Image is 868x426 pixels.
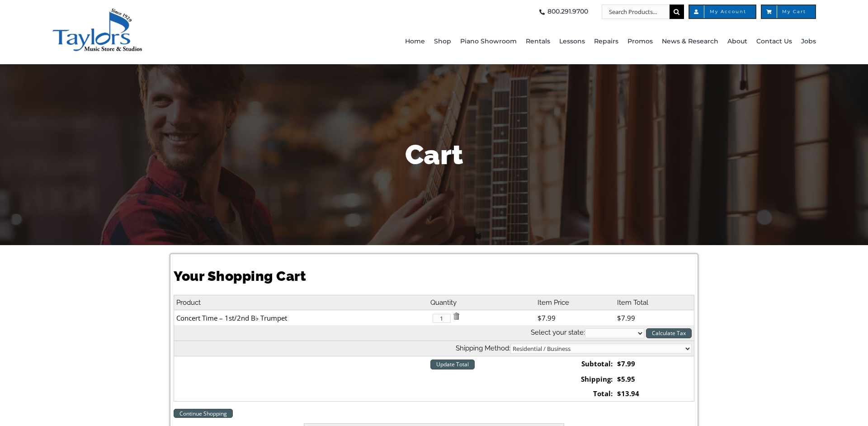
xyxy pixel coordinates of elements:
[430,360,475,369] input: Update Total
[670,5,684,19] input: Search
[526,19,550,64] a: Rentals
[594,19,618,64] a: Repairs
[594,34,618,49] span: Repairs
[602,5,670,19] input: Search Products...
[174,409,233,418] a: Continue Shopping
[434,19,451,64] a: Shop
[585,328,644,338] select: State billing address
[250,5,816,19] nav: Top Right
[689,5,756,19] a: My Account
[627,34,653,49] span: Promos
[662,34,718,49] span: News & Research
[460,19,517,64] a: Piano Showroom
[535,372,615,387] td: Shipping:
[756,34,792,49] span: Contact Us
[547,5,588,19] span: 800.291.9700
[453,313,460,322] a: Remove item from cart
[405,19,425,64] a: Home
[615,372,694,387] td: $5.95
[559,19,585,64] a: Lessons
[801,19,816,64] a: Jobs
[727,34,747,49] span: About
[535,295,615,310] th: Item Price
[174,267,694,286] h1: Your Shopping Cart
[526,34,550,49] span: Rentals
[174,295,428,310] th: Product
[761,5,816,19] a: My Cart
[535,356,615,371] td: Subtotal:
[405,34,425,49] span: Home
[535,386,615,401] td: Total:
[801,34,816,49] span: Jobs
[727,19,747,64] a: About
[52,7,142,16] a: taylors-music-store-west-chester
[771,9,806,14] span: My Cart
[662,19,718,64] a: News & Research
[615,295,694,310] th: Item Total
[627,19,653,64] a: Promos
[698,9,746,14] span: My Account
[174,341,694,356] th: Shipping Method:
[453,312,460,320] img: Remove Item
[537,5,588,19] a: 800.291.9700
[559,34,585,49] span: Lessons
[434,34,451,49] span: Shop
[615,310,694,325] td: $7.99
[756,19,792,64] a: Contact Us
[460,34,517,49] span: Piano Showroom
[615,386,694,401] td: $13.94
[174,310,428,325] td: Concert Time – 1st/2nd B♭ Trumpet
[615,356,694,371] td: $7.99
[428,295,535,310] th: Quantity
[174,325,694,341] th: Select your state:
[170,136,698,174] h1: Cart
[250,19,816,64] nav: Main Menu
[646,328,692,338] input: Calculate Tax
[535,310,615,325] td: $7.99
